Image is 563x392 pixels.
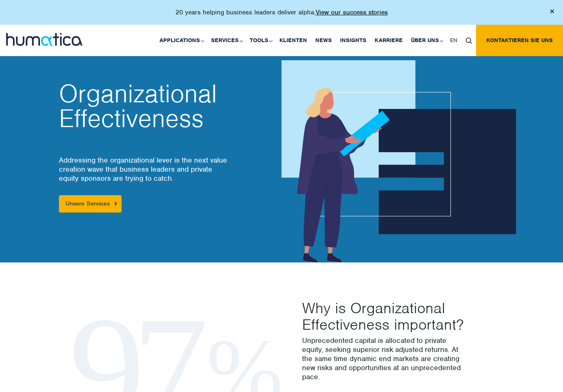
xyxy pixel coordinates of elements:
a: Kontaktieren Sie uns [476,25,563,56]
a: Applications [155,25,207,56]
img: search_icon [466,38,472,44]
p: Unprecedented capital is allocated to private equity, seeking superior risk adjusted returns. At ... [302,336,469,381]
a: EN [446,25,462,56]
p: 20 years helping business leaders deliver alpha. [176,8,388,17]
img: arrowicon [115,202,117,205]
a: Über uns [407,25,446,56]
a: View our success stories [316,8,388,17]
img: logo [6,33,82,46]
h2: Why is Organizational Effectiveness important? [302,300,510,333]
a: Tools [246,25,275,56]
a: Karriere [371,25,407,56]
img: about_banner1 [281,60,516,262]
span: EN [450,37,457,44]
a: Unsere Services [59,195,122,213]
h2: Organizational Effectiveness [59,81,273,131]
a: Services [207,25,246,56]
a: News [311,25,336,56]
a: Klienten [275,25,311,56]
a: Insights [336,25,371,56]
p: Addressing the organizational lever is the next value creation wave that business leaders and pri... [59,156,273,183]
